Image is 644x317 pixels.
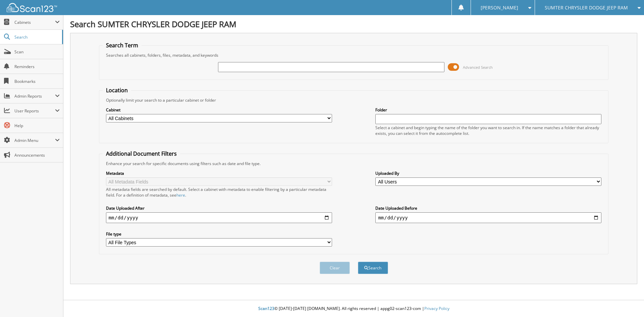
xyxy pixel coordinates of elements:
[463,65,493,70] span: Advanced Search
[424,306,449,311] a: Privacy Policy
[375,125,601,136] div: Select a cabinet and begin typing the name of the folder you want to search in. If the name match...
[375,212,601,223] input: end
[375,107,601,113] label: Folder
[106,231,332,237] label: File type
[106,107,332,113] label: Cabinet
[14,123,60,128] span: Help
[14,49,60,55] span: Scan
[7,3,57,12] img: scan123-logo-white.svg
[375,170,601,176] label: Uploaded By
[14,93,55,99] span: Admin Reports
[14,152,60,158] span: Announcements
[14,108,55,114] span: User Reports
[103,52,605,58] div: Searches all cabinets, folders, files, metadata, and keywords
[14,19,55,25] span: Cabinets
[106,205,332,211] label: Date Uploaded After
[103,42,142,49] legend: Search Term
[545,6,628,10] span: SUMTER CHRYSLER DODGE JEEP RAM
[63,301,644,317] div: © [DATE]-[DATE] [DOMAIN_NAME]. All rights reserved | appg02-scan123-com |
[320,262,350,274] button: Clear
[358,262,388,274] button: Search
[481,6,518,10] span: [PERSON_NAME]
[103,161,605,166] div: Enhance your search for specific documents using filters such as date and file type.
[14,138,55,143] span: Admin Menu
[176,192,185,198] a: here
[103,97,605,103] div: Optionally limit your search to a particular cabinet or folder
[14,34,59,40] span: Search
[106,170,332,176] label: Metadata
[103,87,131,94] legend: Location
[14,64,60,69] span: Reminders
[375,205,601,211] label: Date Uploaded Before
[103,150,180,157] legend: Additional Document Filters
[106,187,332,198] div: All metadata fields are searched by default. Select a cabinet with metadata to enable filtering b...
[258,306,274,311] span: Scan123
[70,18,637,30] h1: Search SUMTER CHRYSLER DODGE JEEP RAM
[14,78,60,84] span: Bookmarks
[106,212,332,223] input: start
